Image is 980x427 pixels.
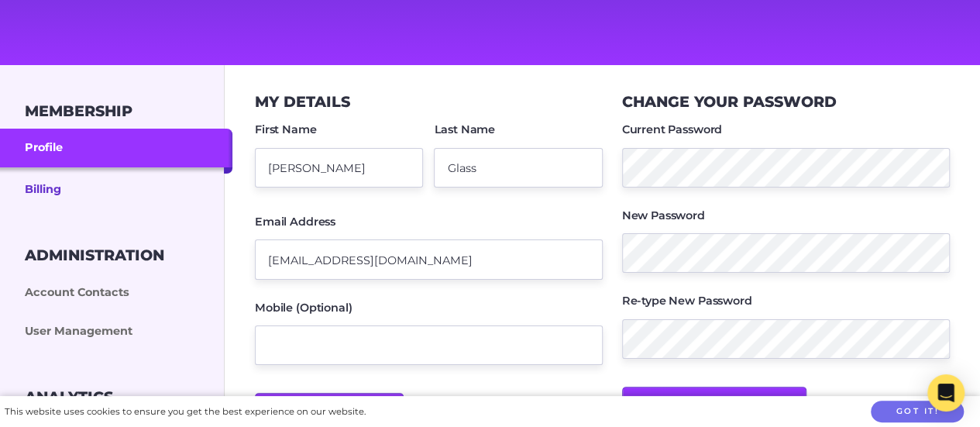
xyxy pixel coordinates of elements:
[434,124,495,135] label: Last Name
[871,401,964,423] button: Got it!
[25,246,164,264] h3: Administration
[622,295,752,306] label: Re-type New Password
[5,404,366,420] div: This website uses cookies to ensure you get the best experience on our website.
[927,374,965,412] div: Open Intercom Messenger
[622,93,837,111] h3: Change your Password
[622,387,807,424] input: Update Password
[25,388,113,406] h3: Analytics
[622,124,722,135] label: Current Password
[255,216,335,227] label: Email Address
[255,93,350,111] h3: My Details
[25,102,132,120] h3: Membership
[255,302,352,313] label: Mobile (Optional)
[255,124,316,135] label: First Name
[622,210,705,221] label: New Password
